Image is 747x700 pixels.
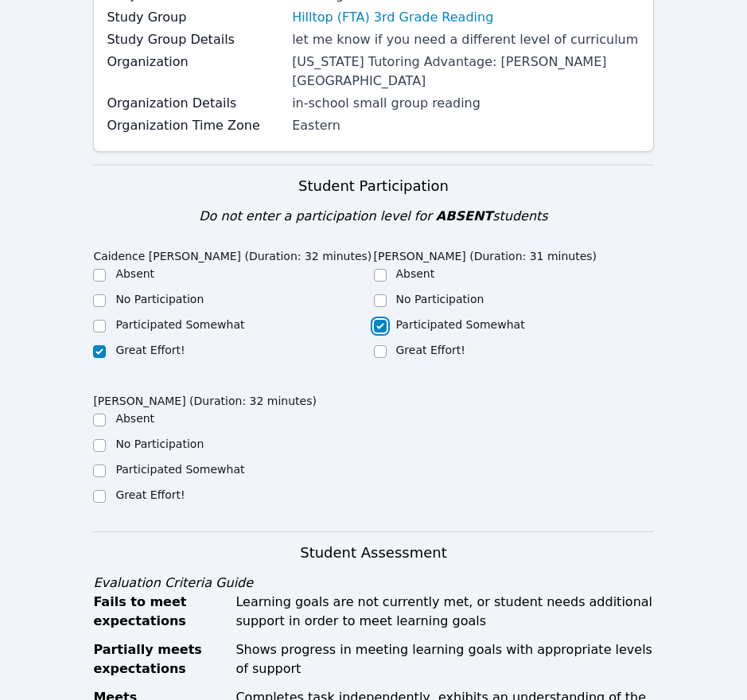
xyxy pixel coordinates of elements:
[115,488,185,501] label: Great Effort!
[107,116,282,135] label: Organization Time Zone
[93,640,226,679] div: Partially meets expectations
[93,542,653,564] h3: Student Assessment
[115,412,154,425] label: Absent
[107,30,282,49] label: Study Group Details
[396,293,484,305] label: No Participation
[115,318,244,331] label: Participated Somewhat
[436,208,492,224] span: ABSENT
[93,593,226,631] div: Fails to meet expectations
[107,94,282,113] label: Organization Details
[396,318,525,331] label: Participated Somewhat
[93,387,317,410] legend: [PERSON_NAME] (Duration: 32 minutes)
[107,52,282,72] label: Organization
[374,242,597,266] legend: [PERSON_NAME] (Duration: 31 minutes)
[115,267,154,280] label: Absent
[235,640,653,679] div: Shows progress in meeting learning goals with appropriate levels of support
[115,463,244,476] label: Participated Somewhat
[115,293,204,305] label: No Participation
[93,207,653,226] div: Do not enter a participation level for students
[396,267,435,280] label: Absent
[115,437,204,450] label: No Participation
[292,94,640,113] div: in-school small group reading
[107,8,282,27] label: Study Group
[93,574,653,593] div: Evaluation Criteria Guide
[235,593,653,631] div: Learning goals are not currently met, or student needs additional support in order to meet learni...
[396,344,465,356] label: Great Effort!
[292,52,640,91] div: [US_STATE] Tutoring Advantage: [PERSON_NAME][GEOGRAPHIC_DATA]
[292,116,640,135] div: Eastern
[93,175,653,197] h3: Student Participation
[115,344,185,356] label: Great Effort!
[93,242,372,266] legend: Caidence [PERSON_NAME] (Duration: 32 minutes)
[292,30,640,49] div: let me know if you need a different level of curriculum
[292,8,493,27] a: Hilltop (FTA) 3rd Grade Reading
